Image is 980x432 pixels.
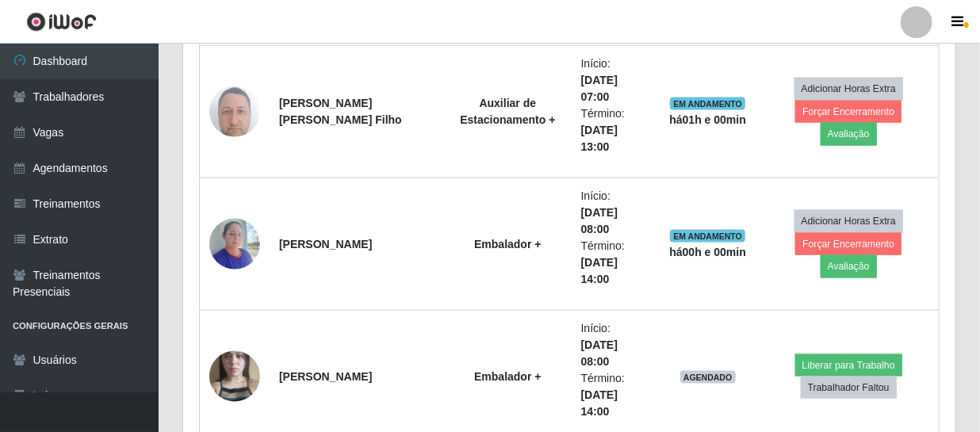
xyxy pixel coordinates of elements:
[581,124,618,153] time: [DATE] 13:00
[670,97,745,110] span: EM ANDAMENTO
[794,78,903,100] button: Adicionar Horas Extra
[279,97,402,126] strong: [PERSON_NAME] [PERSON_NAME] Filho
[680,371,736,384] span: AGENDADO
[801,377,897,399] button: Trabalhador Faltou
[474,370,541,383] strong: Embalador +
[279,238,372,250] strong: [PERSON_NAME]
[581,188,648,238] li: Início:
[581,206,618,235] time: [DATE] 08:00
[670,246,747,258] strong: há 00 h e 00 min
[209,331,260,422] img: 1747227307483.jpeg
[581,338,618,368] time: [DATE] 08:00
[821,255,877,277] button: Avaliação
[581,238,648,288] li: Término:
[581,74,618,103] time: [DATE] 07:00
[795,101,902,123] button: Forçar Encerramento
[821,123,877,145] button: Avaliação
[670,230,745,243] span: EM ANDAMENTO
[581,388,618,418] time: [DATE] 14:00
[795,233,902,255] button: Forçar Encerramento
[26,12,97,32] img: CoreUI Logo
[670,113,747,126] strong: há 01 h e 00 min
[581,320,648,370] li: Início:
[279,370,372,383] strong: [PERSON_NAME]
[460,97,555,126] strong: Auxiliar de Estacionamento +
[794,210,903,232] button: Adicionar Horas Extra
[795,354,902,377] button: Liberar para Trabalho
[209,210,260,277] img: 1723687627540.jpeg
[581,256,618,285] time: [DATE] 14:00
[209,78,260,145] img: 1736086638686.jpeg
[581,55,648,105] li: Início:
[581,370,648,420] li: Término:
[581,105,648,155] li: Término:
[474,238,541,250] strong: Embalador +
